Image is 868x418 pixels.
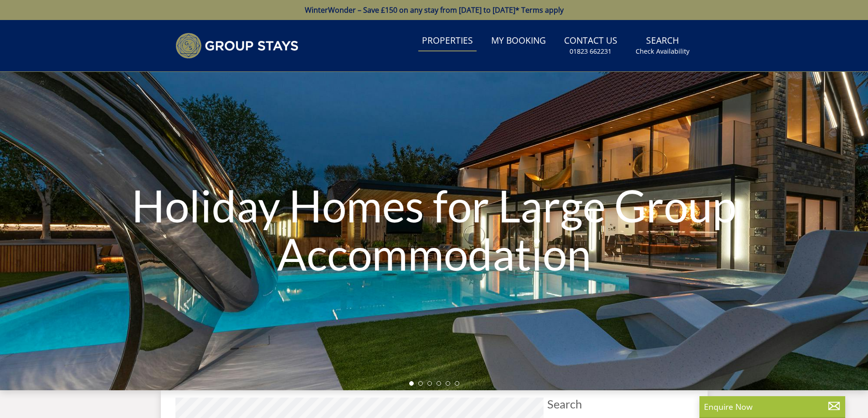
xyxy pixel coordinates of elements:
[488,31,550,51] a: My Booking
[547,398,693,410] span: Search
[632,31,693,60] a: SearchCheck Availability
[636,47,689,56] small: Check Availability
[560,31,621,60] a: Contact Us01823 662231
[704,401,841,413] p: Enquire Now
[418,31,477,51] a: Properties
[175,33,298,59] img: Group Stays
[130,163,738,296] h1: Holiday Homes for Large Group Accommodation
[570,47,611,56] small: 01823 662231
